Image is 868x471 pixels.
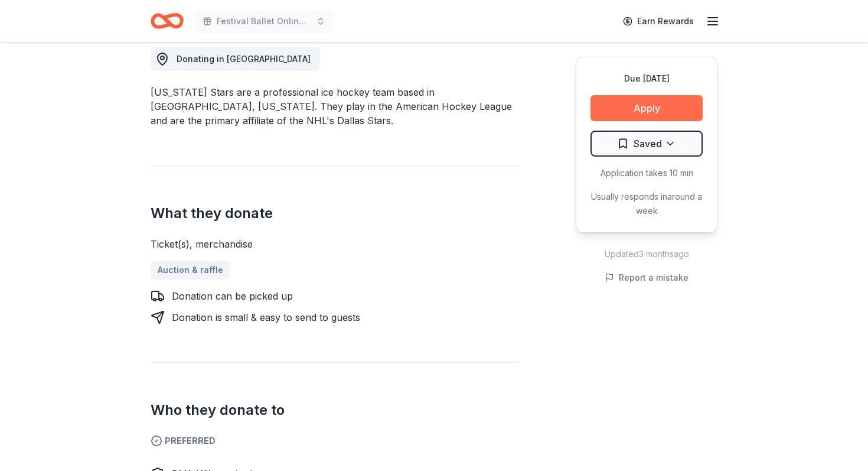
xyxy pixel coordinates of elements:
a: Home [151,7,184,35]
button: Festival Ballet Online Auction [193,9,335,33]
button: Saved [590,131,703,157]
span: Saved [634,136,662,151]
button: Apply [590,95,703,121]
span: Festival Ballet Online Auction [217,14,311,28]
button: Report a mistake [605,271,688,285]
div: [US_STATE] Stars are a professional ice hockey team based in [GEOGRAPHIC_DATA], [US_STATE]. They ... [151,85,519,128]
a: Auction & raffle [151,261,230,280]
div: Application takes 10 min [590,166,703,180]
span: Donating in [GEOGRAPHIC_DATA] [177,54,311,64]
h2: What they donate [151,204,519,223]
div: Donation can be picked up [172,289,293,303]
div: Due [DATE] [590,72,703,86]
div: Ticket(s), merchandise [151,237,519,251]
div: Updated 3 months ago [576,247,717,261]
h2: Who they donate to [151,401,519,420]
a: Earn Rewards [616,11,701,32]
div: Donation is small & easy to send to guests [172,310,360,324]
span: Preferred [151,434,519,448]
div: Usually responds in around a week [590,190,703,218]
